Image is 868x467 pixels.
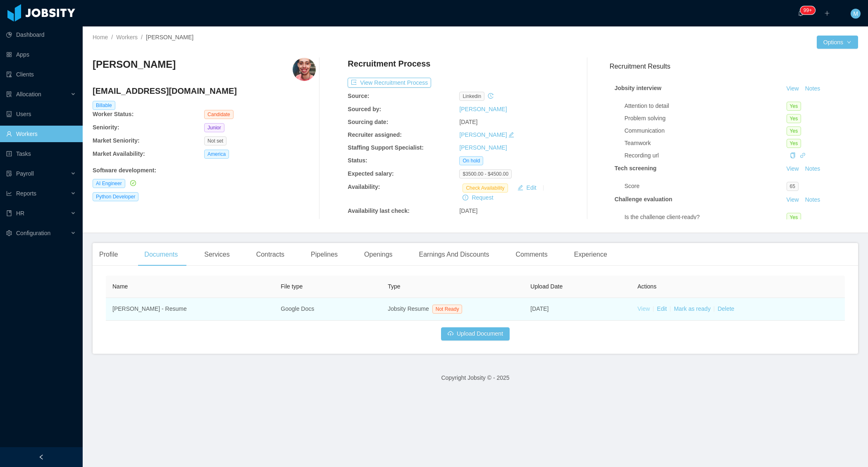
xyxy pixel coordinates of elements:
[824,10,830,16] i: icon: plus
[16,210,24,217] span: HR
[530,305,548,312] span: [DATE]
[348,119,388,125] b: Sourcing date:
[802,164,824,174] button: Notes
[16,91,41,98] span: Allocation
[93,124,119,131] b: Seniority:
[130,180,136,186] i: icon: check-circle
[625,126,787,135] div: Communication
[106,298,274,321] td: [PERSON_NAME] - Resume
[138,243,184,266] div: Documents
[514,183,540,193] button: icon: editEdit
[93,137,140,144] b: Market Seniority:
[787,182,799,191] span: 65
[509,243,554,266] div: Comments
[784,196,802,203] a: View
[625,182,787,191] div: Score
[6,106,76,122] a: icon: robotUsers
[6,191,12,196] i: icon: line-chart
[615,196,672,203] strong: Challenge evaluation
[508,132,514,138] i: icon: edit
[348,58,430,69] h4: Recruitment Process
[459,207,477,214] span: [DATE]
[853,9,858,19] span: M
[388,305,429,312] span: Jobsity Resume
[348,144,424,151] b: Staffing Support Specialist:
[281,283,303,290] span: File type
[93,243,124,266] div: Profile
[6,46,76,63] a: icon: appstoreApps
[802,195,824,205] button: Notes
[802,84,824,94] button: Notes
[116,34,138,41] a: Workers
[459,131,507,138] a: [PERSON_NAME]
[718,305,734,312] a: Delete
[6,171,12,176] i: icon: file-protect
[459,144,507,151] a: [PERSON_NAME]
[459,106,507,112] a: [PERSON_NAME]
[16,170,34,177] span: Payroll
[657,305,667,312] a: Edit
[93,58,176,71] h3: [PERSON_NAME]
[637,305,650,312] a: View
[93,101,115,110] span: Billable
[93,192,138,201] span: Python Developer
[274,298,381,321] td: Google Docs
[625,139,787,148] div: Teamwork
[459,169,512,179] span: $3500.00 - $4500.00
[798,10,804,16] i: icon: bell
[488,93,494,99] i: icon: history
[204,123,224,132] span: Junior
[348,183,380,190] b: Availability:
[625,102,787,110] div: Attention to detail
[6,26,76,43] a: icon: pie-chartDashboard
[348,207,410,214] b: Availability last check:
[787,139,801,148] span: Yes
[16,190,36,197] span: Reports
[6,91,12,97] i: icon: solution
[141,34,143,41] span: /
[250,243,291,266] div: Contracts
[800,6,815,14] sup: 2149
[348,131,402,138] b: Recruiter assigned:
[198,243,236,266] div: Services
[111,34,113,41] span: /
[93,150,145,157] b: Market Availability:
[674,305,711,312] a: Mark as ready
[459,156,483,165] span: On hold
[348,79,431,86] a: icon: exportView Recruitment Process
[790,152,796,158] i: icon: copy
[6,210,12,216] i: icon: book
[348,106,381,112] b: Sourced by:
[348,157,367,164] b: Status:
[146,34,193,41] span: [PERSON_NAME]
[6,66,76,83] a: icon: auditClients
[787,102,801,111] span: Yes
[93,179,125,188] span: AI Engineer
[610,61,858,71] h3: Recruitment Results
[530,283,563,290] span: Upload Date
[93,167,156,174] b: Software development :
[784,85,802,92] a: View
[787,213,801,222] span: Yes
[348,78,431,88] button: icon: exportView Recruitment Process
[784,165,802,172] a: View
[625,213,787,222] div: Is the challenge client-ready?
[304,243,344,266] div: Pipelines
[83,364,868,392] footer: Copyright Jobsity © - 2025
[388,283,400,290] span: Type
[568,243,614,266] div: Experience
[441,327,510,341] button: icon: cloud-uploadUpload Document
[625,151,787,160] div: Recording url
[615,165,657,172] strong: Tech screening
[459,92,484,101] span: linkedin
[204,110,234,119] span: Candidate
[637,283,656,290] span: Actions
[459,193,496,203] button: icon: exclamation-circleRequest
[817,36,858,49] button: Optionsicon: down
[112,283,128,290] span: Name
[16,230,50,236] span: Configuration
[93,85,316,97] h4: [EMAIL_ADDRESS][DOMAIN_NAME]
[615,85,662,91] strong: Jobsity interview
[93,34,108,41] a: Home
[6,126,76,142] a: icon: userWorkers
